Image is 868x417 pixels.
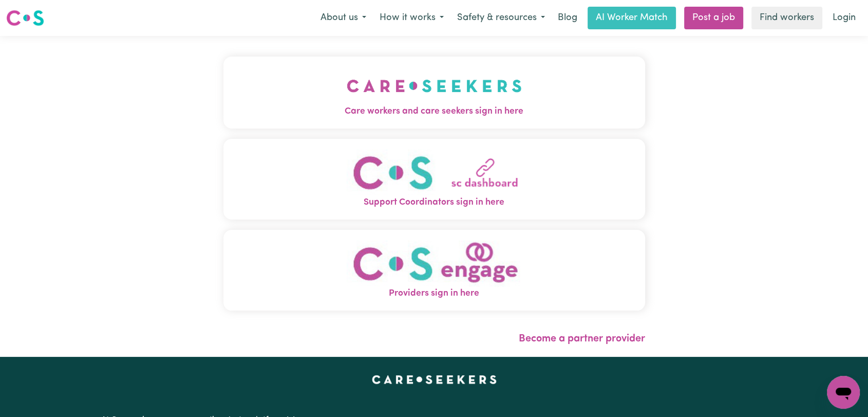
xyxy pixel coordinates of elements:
[223,139,645,220] button: Support Coordinators sign in here
[223,105,645,118] span: Care workers and care seekers sign in here
[519,334,645,344] a: Become a partner provider
[314,7,373,29] button: About us
[826,7,862,29] a: Login
[684,7,743,29] a: Post a job
[373,7,450,29] button: How it works
[223,196,645,209] span: Support Coordinators sign in here
[6,6,44,30] a: Careseekers logo
[552,7,583,29] a: Blog
[6,9,44,27] img: Careseekers logo
[223,57,645,129] button: Care workers and care seekers sign in here
[223,230,645,311] button: Providers sign in here
[223,287,645,300] span: Providers sign in here
[450,7,552,29] button: Safety & resources
[588,7,676,29] a: AI Worker Match
[372,375,497,384] a: Careseekers home page
[751,7,822,29] a: Find workers
[827,376,860,409] iframe: Button to launch messaging window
